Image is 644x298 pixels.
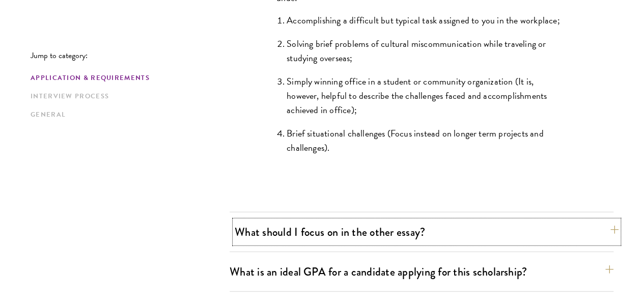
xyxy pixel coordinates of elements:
[31,110,223,120] a: General
[235,221,619,243] button: What should I focus on in the other essay?
[230,260,613,283] button: What is an ideal GPA for a candidate applying for this scholarship?
[31,51,230,60] p: Jump to category:
[31,91,223,102] a: Interview Process
[31,73,223,84] a: Application & Requirements
[287,37,567,65] li: Solving brief problems of cultural miscommunication while traveling or studying overseas;
[287,126,567,155] li: Brief situational challenges (Focus instead on longer term projects and challenges).
[287,74,567,117] li: Simply winning office in a student or community organization (It is, however, helpful to describe...
[287,13,567,28] li: Accomplishing a difficult but typical task assigned to you in the workplace;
